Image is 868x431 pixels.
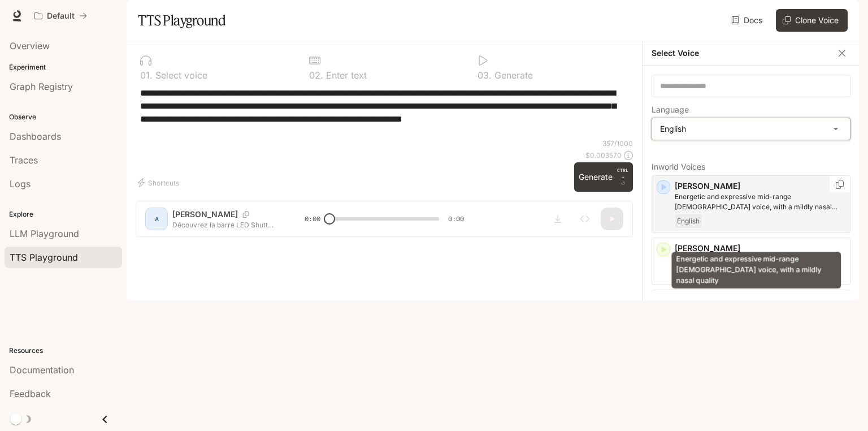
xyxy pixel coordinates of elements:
p: CTRL + [617,167,628,180]
button: Shortcuts [136,174,184,192]
button: Copy Voice ID [834,180,845,189]
button: GenerateCTRL +⏎ [574,162,633,192]
p: 0 3 . [478,71,492,80]
p: Select voice [153,71,207,80]
p: Default [47,11,75,21]
p: 0 1 . [140,71,153,80]
span: English [675,214,702,228]
div: Energetic and expressive mid-range [DEMOGRAPHIC_DATA] voice, with a mildly nasal quality [671,252,841,288]
p: [PERSON_NAME] [675,243,845,254]
p: Enter text [323,71,367,80]
div: English [652,118,850,140]
button: Clone Voice [776,9,848,32]
p: Language [652,106,689,114]
h1: TTS Playground [138,9,225,32]
p: Inworld Voices [652,163,850,171]
p: Energetic and expressive mid-range male voice, with a mildly nasal quality [675,192,845,212]
p: [PERSON_NAME] [675,180,845,192]
button: All workspaces [29,5,92,27]
p: 357 / 1000 [602,139,633,148]
p: Generate [492,71,533,80]
a: Docs [729,9,767,32]
p: 0 2 . [309,71,323,80]
p: ⏎ [617,167,628,187]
